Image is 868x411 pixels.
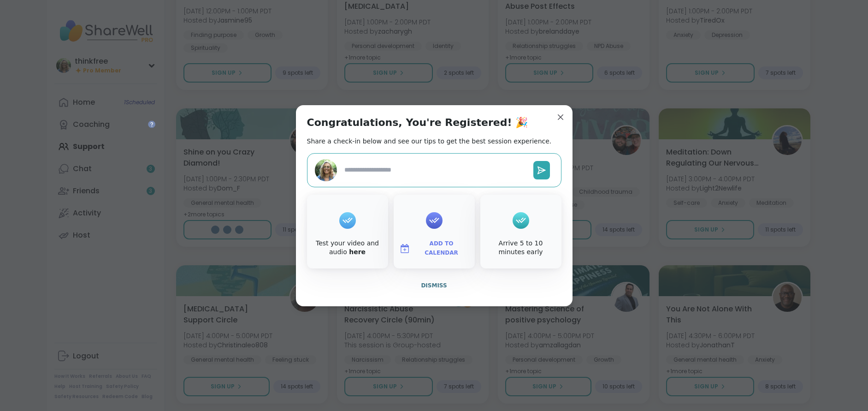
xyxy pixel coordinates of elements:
h1: Congratulations, You're Registered! 🎉 [307,116,528,129]
span: Add to Calendar [414,239,469,257]
button: Dismiss [307,276,561,295]
span: Dismiss [421,282,447,289]
div: Arrive 5 to 10 minutes early [482,239,560,257]
iframe: Spotlight [148,120,155,128]
a: here [349,248,366,256]
button: Add to Calendar [396,239,473,258]
div: Test your video and audio [309,239,386,257]
img: ShareWell Logomark [399,243,410,254]
img: thinkfree [315,159,337,181]
h2: Share a check-in below and see our tips to get the best session experience. [307,137,552,146]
